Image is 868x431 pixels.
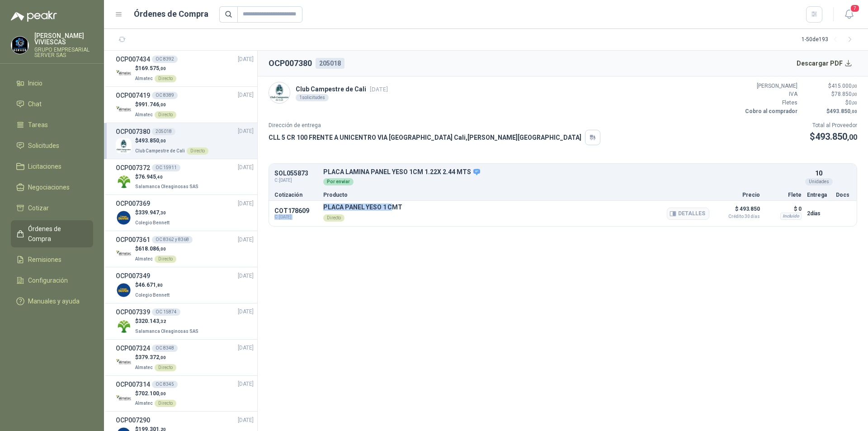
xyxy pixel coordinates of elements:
[836,192,851,198] p: Docs
[743,90,797,99] p: IVA
[138,390,166,397] span: 702.100
[116,54,254,83] a: OCP007434OC 8392[DATE] Company Logo$169.575,00AlmatecDirecto
[835,91,857,97] span: 78.850
[11,37,28,54] img: Company Logo
[135,112,153,117] span: Almatec
[116,210,132,226] img: Company Logo
[11,293,93,310] a: Manuales y ayuda
[28,78,42,88] span: Inicio
[28,275,68,285] span: Configuración
[274,207,318,214] p: COT178609
[138,246,166,252] span: 618.086
[238,308,254,316] span: [DATE]
[743,82,797,90] p: [PERSON_NAME]
[116,318,132,334] img: Company Logo
[135,365,153,370] span: Almatec
[274,177,318,184] span: C: [DATE]
[34,47,93,58] p: GRUPO EMPRESARIAL SERVER SAS
[28,141,59,151] span: Solicitudes
[238,163,254,172] span: [DATE]
[116,235,150,245] h3: OCP007361
[135,389,176,398] p: $
[11,220,93,247] a: Órdenes de Compra
[116,199,254,227] a: OCP007369[DATE] Company Logo$339.947,30Colegio Bennett
[116,355,132,370] img: Company Logo
[803,90,857,99] p: $
[135,76,153,81] span: Almatec
[135,184,198,189] span: Salamanca Oleaginosas SAS
[765,204,802,214] p: $ 0
[316,58,344,69] div: 205018
[28,224,85,244] span: Órdenes de Compra
[159,66,166,71] span: ,00
[116,246,132,262] img: Company Logo
[116,415,150,425] h3: OCP007290
[269,57,312,70] h2: OCP007380
[155,256,176,263] div: Directo
[159,246,166,251] span: ,00
[815,131,857,142] span: 493.850
[152,128,175,135] div: 205018
[780,213,802,220] div: Incluido
[807,208,830,219] p: 2 días
[116,391,132,407] img: Company Logo
[238,199,254,208] span: [DATE]
[831,83,857,89] span: 415.000
[156,283,163,288] span: ,80
[135,401,153,406] span: Almatec
[156,175,163,180] span: ,40
[134,8,208,20] h1: Órdenes de Compra
[138,174,163,180] span: 76.945
[116,90,150,100] h3: OCP007419
[807,192,830,198] p: Entrega
[11,179,93,196] a: Negociaciones
[116,199,150,208] h3: OCP007369
[815,168,822,178] p: 10
[135,329,198,334] span: Salamanca Oleaginosas SAS
[803,107,857,116] p: $
[238,416,254,425] span: [DATE]
[155,400,176,407] div: Directo
[238,55,254,64] span: [DATE]
[138,282,163,288] span: 46.671
[155,75,176,82] div: Directo
[849,99,857,106] span: 0
[830,108,857,114] span: 493.850
[116,54,150,64] h3: OCP007434
[28,120,48,130] span: Tareas
[116,235,254,263] a: OCP007361OC 8362 y 8368[DATE] Company Logo$618.086,00AlmatecDirecto
[274,192,318,198] p: Cotización
[138,354,166,360] span: 379.372
[11,11,57,22] img: Logo peakr
[152,308,180,316] div: OC 15874
[116,379,150,389] h3: OCP007314
[135,208,171,217] p: $
[116,90,254,119] a: OCP007419OC 8389[DATE] Company Logo$991.746,00AlmatecDirecto
[116,66,132,81] img: Company Logo
[847,133,857,142] span: ,00
[274,214,318,220] span: C: [DATE]
[323,168,802,176] p: PLACA LAMINA PANEL YESO 1CM 1.22X 2.44 MTS
[28,161,61,171] span: Licitaciones
[135,148,185,153] span: Club Campestre de Cali
[159,319,166,324] span: ,32
[135,173,200,181] p: $
[28,255,61,265] span: Remisiones
[852,84,857,89] span: ,00
[152,164,180,171] div: OC 15911
[715,204,760,219] p: $ 493.850
[792,54,858,72] button: Descargar PDF
[187,147,208,155] div: Directo
[152,381,178,388] div: OC 8345
[11,95,93,113] a: Chat
[850,109,857,114] span: ,00
[852,100,857,105] span: ,00
[116,343,254,372] a: OCP007324OC 8348[DATE] Company Logo$379.372,00AlmatecDirecto
[116,163,254,191] a: OCP007372OC 15911[DATE] Company Logo$76.945,40Salamanca Oleaginosas SAS
[238,127,254,136] span: [DATE]
[841,6,857,23] button: 7
[116,127,254,155] a: OCP007380205018[DATE] Company Logo$493.850,00Club Campestre de CaliDirecto
[715,192,760,198] p: Precio
[802,33,857,47] div: 1 - 50 de 193
[116,343,150,353] h3: OCP007324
